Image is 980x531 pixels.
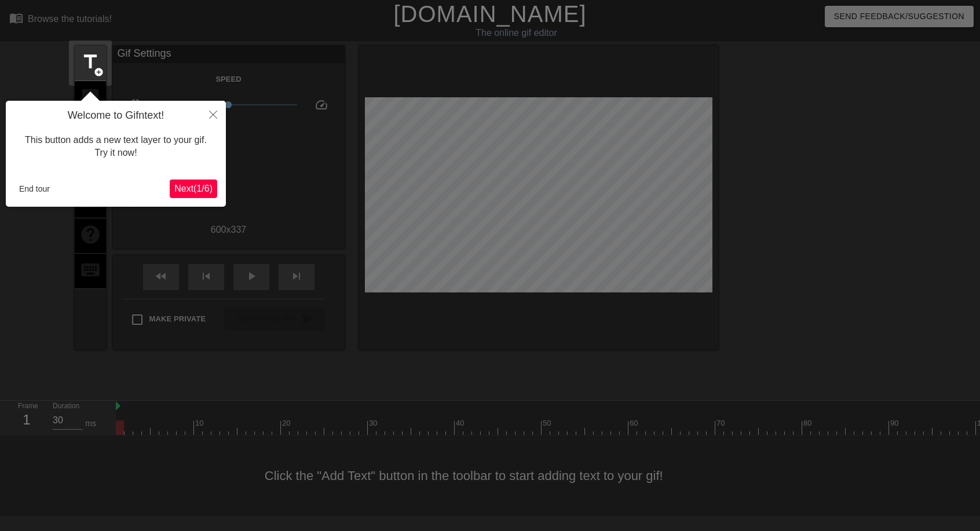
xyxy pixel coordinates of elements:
[14,109,217,122] h4: Welcome to Gifntext!
[14,122,217,171] div: This button adds a new text layer to your gif. Try it now!
[200,101,226,127] button: Close
[174,184,213,193] span: Next ( 1 / 6 )
[14,180,54,197] button: End tour
[170,180,217,198] button: Next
